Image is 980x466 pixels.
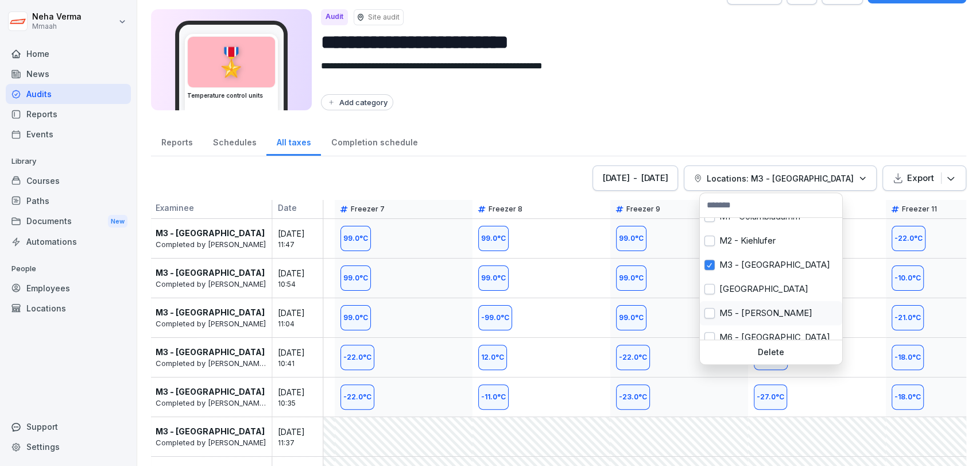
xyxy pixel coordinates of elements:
font: M2 - Kiehlufer [719,235,776,246]
font: Export [907,172,934,183]
font: M6 - [GEOGRAPHIC_DATA] [719,332,830,342]
font: [DATE] [641,172,668,183]
font: [DATE] [602,172,630,183]
font: M3 - [GEOGRAPHIC_DATA] [719,259,830,270]
font: Locations: M3 - [GEOGRAPHIC_DATA] [707,174,854,183]
font: M1 - Columbiadamm [719,211,800,222]
font: Delete [758,347,784,357]
font: [GEOGRAPHIC_DATA] [719,283,808,294]
font: - [633,172,637,183]
font: M5 - [PERSON_NAME] [719,307,812,318]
